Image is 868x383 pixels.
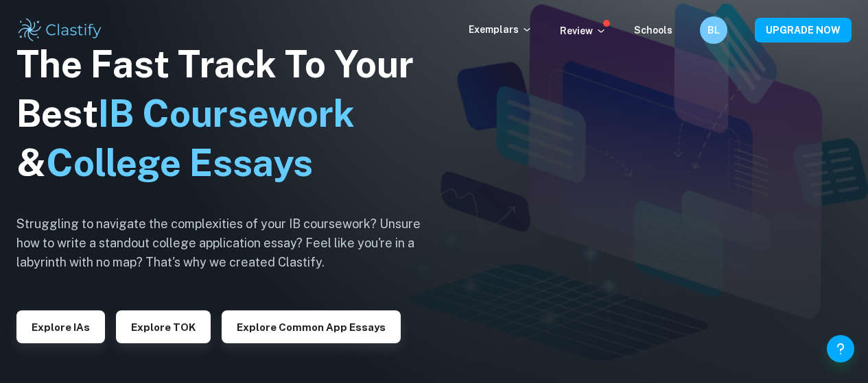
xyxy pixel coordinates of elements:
[700,16,727,44] button: BL
[46,141,313,184] span: College Essays
[560,23,607,38] p: Review
[222,310,401,343] button: Explore Common App essays
[16,16,104,44] img: Clastify logo
[16,40,442,188] h1: The Fast Track To Your Best &
[706,23,722,38] h6: BL
[755,18,852,42] button: UPGRADE NOW
[16,320,105,333] a: Explore IAs
[16,214,442,272] h6: Struggling to navigate the complexities of your IB coursework? Unsure how to write a standout col...
[116,310,211,343] button: Explore TOK
[16,310,105,343] button: Explore IAs
[98,92,355,135] span: IB Coursework
[116,320,211,333] a: Explore TOK
[469,22,532,37] p: Exemplars
[634,25,672,36] a: Schools
[827,335,854,362] button: Help and Feedback
[222,320,401,333] a: Explore Common App essays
